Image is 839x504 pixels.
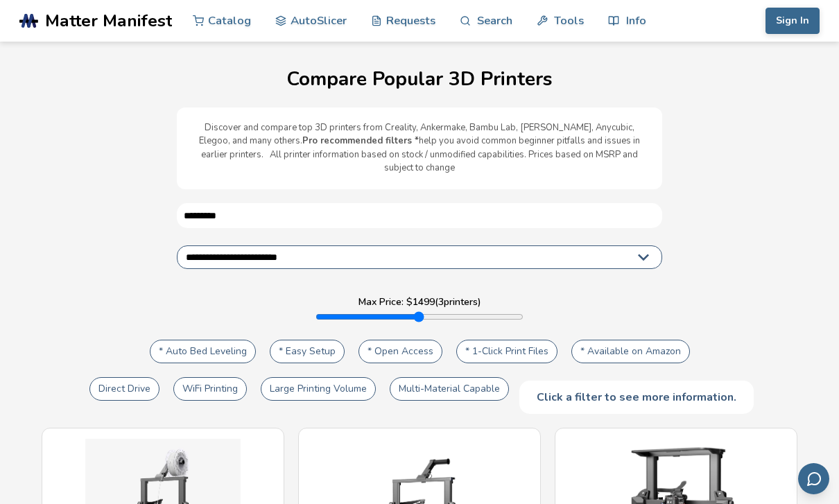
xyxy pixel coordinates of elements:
[766,8,820,34] button: Sign In
[270,340,345,363] button: * Easy Setup
[571,340,690,363] button: * Available on Amazon
[89,377,159,401] button: Direct Drive
[358,340,442,363] button: * Open Access
[302,134,419,147] b: Pro recommended filters *
[173,377,247,401] button: WiFi Printing
[150,340,256,363] button: * Auto Bed Leveling
[456,340,557,363] button: * 1-Click Print Files
[358,297,481,308] label: Max Price: $ 1499 ( 3 printers)
[14,69,825,90] h1: Compare Popular 3D Printers
[390,377,509,401] button: Multi-Material Capable
[798,463,829,494] button: Send feedback via email
[191,121,648,175] p: Discover and compare top 3D printers from Creality, Ankermake, Bambu Lab, [PERSON_NAME], Anycubic...
[519,381,754,414] div: Click a filter to see more information.
[261,377,376,401] button: Large Printing Volume
[45,11,172,31] span: Matter Manifest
